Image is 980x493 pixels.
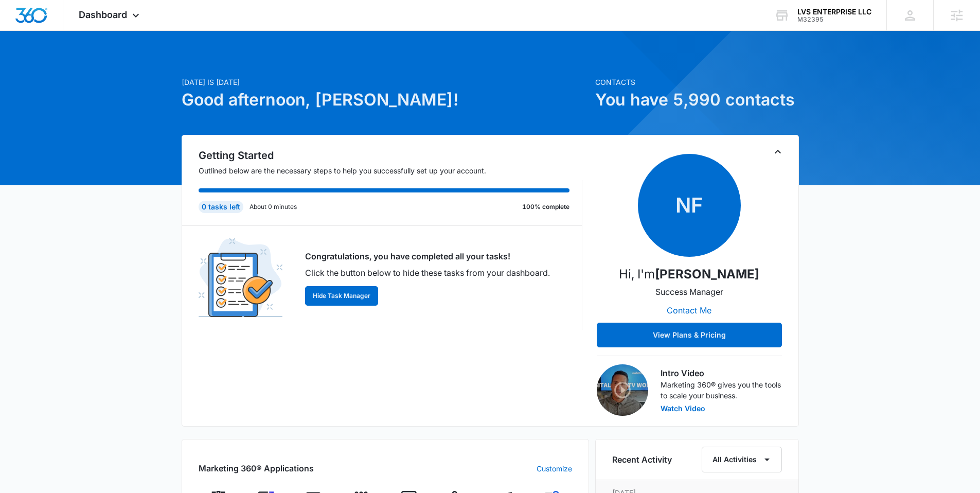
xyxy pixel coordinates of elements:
p: About 0 minutes [250,202,297,212]
img: Intro Video [597,364,648,416]
p: 100% complete [522,202,569,212]
h2: Marketing 360® Applications [199,462,314,474]
button: Contact Me [656,298,722,323]
button: Watch Video [661,405,705,412]
p: Contacts [595,77,799,87]
button: View Plans & Pricing [597,323,782,347]
p: [DATE] is [DATE] [182,77,589,87]
h6: Recent Activity [612,453,672,466]
strong: [PERSON_NAME] [655,267,759,281]
div: 0 tasks left [199,201,243,213]
button: Hide Task Manager [305,286,378,306]
div: account name [797,8,871,16]
p: Hi, I'm [619,265,759,284]
p: Success Manager [655,286,723,298]
h3: Intro Video [661,367,782,379]
a: Customize [537,463,572,474]
span: NF [638,154,741,257]
p: Marketing 360® gives you the tools to scale your business. [661,379,782,401]
span: Dashboard [79,9,127,20]
p: Click the button below to hide these tasks from your dashboard. [305,267,550,279]
p: Congratulations, you have completed all your tasks! [305,250,550,262]
h2: Getting Started [199,148,582,163]
div: account id [797,16,871,23]
button: All Activities [702,447,782,472]
h1: You have 5,990 contacts [595,87,799,112]
button: Toggle Collapse [772,146,784,158]
h1: Good afternoon, [PERSON_NAME]! [182,87,589,112]
p: Outlined below are the necessary steps to help you successfully set up your account. [199,165,582,176]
